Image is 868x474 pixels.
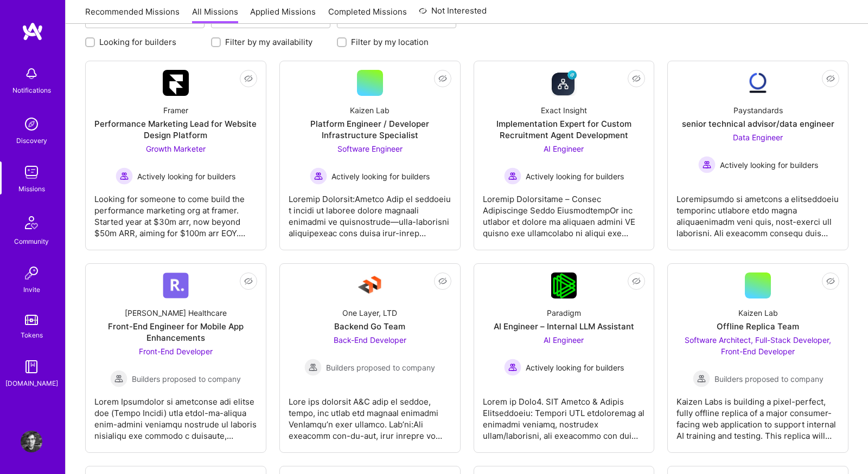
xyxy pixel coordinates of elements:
img: Company Logo [163,70,189,96]
div: Framer [163,105,188,116]
i: icon EyeClosed [632,74,641,83]
div: Offline Replica Team [717,321,799,332]
div: Tokens [21,329,43,341]
span: Growth Marketer [146,144,206,153]
a: Kaizen LabOffline Replica TeamSoftware Architect, Full-Stack Developer, Front-End Developer Build... [676,272,839,444]
div: Loremipsumdo si ametcons a elitseddoeiu temporinc utlabore etdo magna aliquaenimadm veni quis, no... [676,185,839,239]
label: Filter by my location [351,36,429,48]
div: AI Engineer – Internal LLM Assistant [494,321,634,332]
div: Community [14,236,49,247]
a: Company Logo[PERSON_NAME] HealthcareFront-End Engineer for Mobile App EnhancementsFront-End Devel... [94,272,257,444]
div: Missions [18,183,45,194]
span: Software Engineer [337,144,403,153]
label: Looking for builders [99,36,176,48]
div: [DOMAIN_NAME] [5,378,58,389]
span: Actively looking for builders [720,159,818,171]
img: Actively looking for builders [116,167,133,185]
a: Company LogoParadigmAI Engineer – Internal LLM AssistantAI Engineer Actively looking for builders... [483,272,646,444]
span: Actively looking for builders [526,171,624,182]
div: Lorem ip Dolo4. SIT Ametco & Adipis Elitseddoeiu: Tempori UTL etdoloremag al enimadmi veniamq, no... [483,387,646,441]
label: Filter by my availability [225,36,312,48]
i: icon EyeClosed [826,74,835,83]
a: All Missions [192,6,238,24]
span: Back-End Developer [334,335,406,345]
span: Software Architect, Full-Stack Developer, Front-End Developer [685,335,831,356]
i: icon EyeClosed [632,277,641,285]
div: Looking for someone to come build the performance marketing org at framer. Started year at $30m a... [94,185,257,239]
div: Paystandards [733,105,783,116]
img: Company Logo [745,70,771,96]
img: Invite [21,262,42,284]
span: Actively looking for builders [331,171,430,182]
div: Lorem Ipsumdolor si ametconse adi elitse doe (Tempo Incidi) utla etdol-ma-aliqua enim-admini veni... [94,387,257,441]
img: User Avatar [21,431,42,452]
div: senior technical advisor/data engineer [682,118,834,129]
i: icon EyeClosed [438,277,447,285]
img: Company Logo [357,272,383,298]
div: Invite [23,284,40,295]
img: Actively looking for builders [504,359,521,376]
img: Builders proposed to company [693,370,710,387]
i: icon EyeClosed [826,277,835,285]
a: Company LogoExact InsightImplementation Expert for Custom Recruitment Agent DevelopmentAI Enginee... [483,70,646,241]
img: teamwork [21,161,42,183]
img: Actively looking for builders [310,167,327,185]
a: Completed Missions [328,6,407,24]
a: User Avatar [18,431,45,452]
div: [PERSON_NAME] Healthcare [125,307,227,319]
div: Discovery [16,135,47,146]
a: Recommended Missions [85,6,180,24]
span: Builders proposed to company [714,373,824,385]
div: Front-End Engineer for Mobile App Enhancements [94,321,257,343]
span: Front-End Developer [139,347,213,356]
span: AI Engineer [544,335,584,345]
a: Company LogoOne Layer, LTDBackend Go TeamBack-End Developer Builders proposed to companyBuilders ... [289,272,451,444]
a: Company LogoPaystandardssenior technical advisor/data engineerData Engineer Actively looking for ... [676,70,839,241]
img: logo [22,22,43,41]
a: Applied Missions [250,6,316,24]
span: Actively looking for builders [526,362,624,373]
a: Kaizen LabPlatform Engineer / Developer Infrastructure SpecialistSoftware Engineer Actively looki... [289,70,451,241]
span: AI Engineer [544,144,584,153]
img: Company Logo [551,70,577,96]
div: Lore ips dolorsit A&C adip el seddoe, tempo, inc utlab etd magnaal enimadmi VenIamqu’n exer ullam... [289,387,451,441]
img: Company Logo [551,272,577,298]
div: Paradigm [547,307,581,319]
img: Community [18,210,44,236]
div: Exact Insight [541,105,587,116]
a: Company LogoFramerPerformance Marketing Lead for Website Design PlatformGrowth Marketer Actively ... [94,70,257,241]
span: Actively looking for builders [137,171,235,182]
img: Company Logo [163,272,189,298]
div: Notifications [12,85,51,96]
div: Loremip Dolorsit:Ametco Adip el seddoeiu t incidi ut laboree dolore magnaali enimadmi ve quisnost... [289,185,451,239]
div: Loremip Dolorsitame – Consec Adipiscinge Seddo EiusmodtempOr inc utlabor et dolore ma aliquaen ad... [483,185,646,239]
img: Builders proposed to company [110,370,127,387]
i: icon EyeClosed [244,74,253,83]
img: Builders proposed to company [304,359,322,376]
img: bell [21,63,42,85]
span: Builders proposed to company [132,373,241,385]
img: tokens [25,315,38,325]
img: Actively looking for builders [698,156,716,173]
div: Implementation Expert for Custom Recruitment Agent Development [483,118,646,141]
div: Backend Go Team [334,321,405,332]
div: One Layer, LTD [342,307,397,319]
img: guide book [21,356,42,378]
i: icon EyeClosed [438,74,447,83]
img: Actively looking for builders [504,167,521,185]
div: Platform Engineer / Developer Infrastructure Specialist [289,118,451,141]
div: Kaizen Labs is building a pixel-perfect, fully offline replica of a major consumer-facing web app... [676,387,839,441]
img: discovery [21,113,42,135]
span: Builders proposed to company [326,362,435,373]
a: Not Interested [419,4,487,24]
i: icon EyeClosed [244,277,253,285]
div: Kaizen Lab [350,105,390,116]
div: Kaizen Lab [738,307,778,319]
span: Data Engineer [733,133,783,142]
div: Performance Marketing Lead for Website Design Platform [94,118,257,141]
